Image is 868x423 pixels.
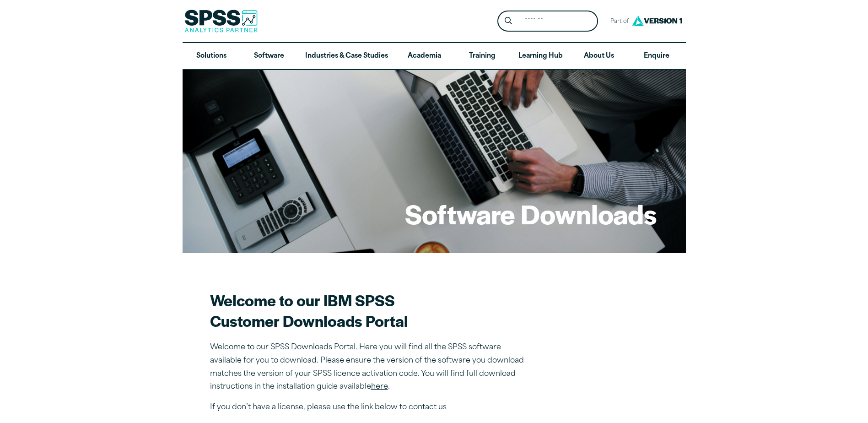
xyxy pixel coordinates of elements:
h1: Software Downloads [405,196,657,232]
a: Academia [395,43,453,70]
a: here [371,383,388,390]
p: Welcome to our SPSS Downloads Portal. Here you will find all the SPSS software available for you ... [210,341,530,394]
a: Learning Hub [511,43,570,70]
a: Industries & Case Studies [298,43,395,70]
nav: Desktop version of site main menu [183,43,686,70]
p: If you don’t have a license, please use the link below to contact us [210,401,530,414]
button: Search magnifying glass icon [500,13,517,30]
img: Version1 Logo [630,12,685,29]
a: About Us [570,43,628,70]
a: Solutions [183,43,240,70]
a: Enquire [628,43,685,70]
h2: Welcome to our IBM SPSS Customer Downloads Portal [210,290,530,331]
img: SPSS Analytics Partner [184,10,258,33]
a: Software [240,43,298,70]
form: Site Header Search Form [497,11,598,32]
span: Part of [605,15,630,28]
a: Training [453,43,511,70]
svg: Search magnifying glass icon [505,17,512,25]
